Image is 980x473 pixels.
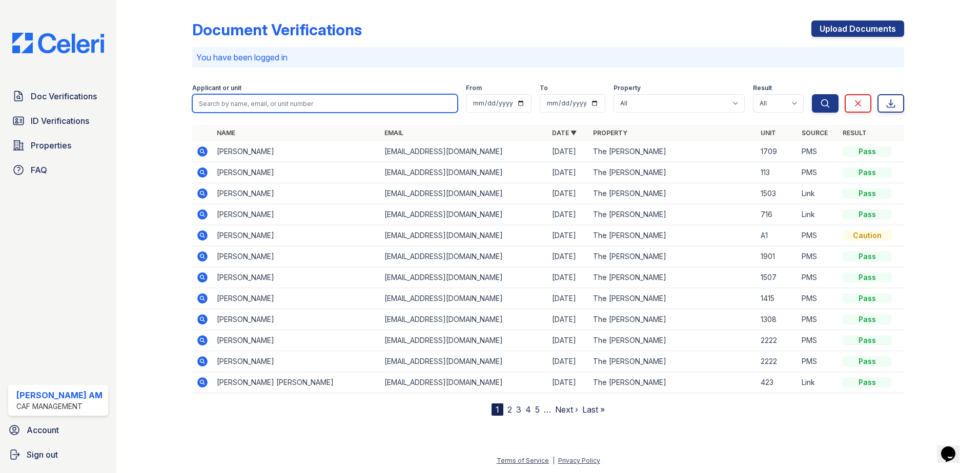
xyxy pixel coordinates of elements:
[843,314,892,325] div: Pass
[589,162,757,183] td: The [PERSON_NAME]
[589,372,757,393] td: The [PERSON_NAME]
[192,84,241,92] label: Applicant or unit
[380,183,548,204] td: [EMAIL_ADDRESS][DOMAIN_NAME]
[4,33,112,53] img: CE_Logo_Blue-a8612792a0a2168367f1c8372b55b34899dd931a85d93a1a3d3e32e68fde9ad4.png
[582,404,605,415] a: Last »
[589,246,757,267] td: The [PERSON_NAME]
[548,225,589,246] td: [DATE]
[757,246,798,267] td: 1901
[192,20,362,39] div: Document Verifications
[937,432,970,463] iframe: chat widget
[548,351,589,372] td: [DATE]
[798,309,839,330] td: PMS
[380,288,548,309] td: [EMAIL_ADDRESS][DOMAIN_NAME]
[380,351,548,372] td: [EMAIL_ADDRESS][DOMAIN_NAME]
[843,209,892,220] div: Pass
[555,404,578,415] a: Next ›
[798,204,839,225] td: Link
[213,225,380,246] td: [PERSON_NAME]
[802,129,828,137] a: Source
[757,225,798,246] td: A1
[553,457,555,464] div: |
[798,162,839,183] td: PMS
[31,90,97,102] span: Doc Verifications
[552,129,577,137] a: Date ▼
[31,115,89,127] span: ID Verifications
[213,141,380,162] td: [PERSON_NAME]
[380,141,548,162] td: [EMAIL_ADDRESS][DOMAIN_NAME]
[589,330,757,351] td: The [PERSON_NAME]
[761,129,776,137] a: Unit
[843,251,892,262] div: Pass
[8,135,108,156] a: Properties
[213,183,380,204] td: [PERSON_NAME]
[798,141,839,162] td: PMS
[525,404,531,415] a: 4
[380,246,548,267] td: [EMAIL_ADDRESS][DOMAIN_NAME]
[213,330,380,351] td: [PERSON_NAME]
[27,448,58,461] span: Sign out
[8,111,108,131] a: ID Verifications
[540,84,548,92] label: To
[384,129,403,137] a: Email
[380,372,548,393] td: [EMAIL_ADDRESS][DOMAIN_NAME]
[843,377,892,388] div: Pass
[798,225,839,246] td: PMS
[213,267,380,288] td: [PERSON_NAME]
[196,51,900,63] p: You have been logged in
[8,160,108,180] a: FAQ
[843,129,867,137] a: Result
[16,401,103,412] div: CAF Management
[589,225,757,246] td: The [PERSON_NAME]
[798,246,839,267] td: PMS
[589,204,757,225] td: The [PERSON_NAME]
[548,141,589,162] td: [DATE]
[843,230,892,241] div: Caution
[558,457,600,464] a: Privacy Policy
[192,94,458,113] input: Search by name, email, or unit number
[757,267,798,288] td: 1507
[589,309,757,330] td: The [PERSON_NAME]
[757,372,798,393] td: 423
[380,162,548,183] td: [EMAIL_ADDRESS][DOMAIN_NAME]
[217,129,235,137] a: Name
[753,84,772,92] label: Result
[757,204,798,225] td: 716
[213,288,380,309] td: [PERSON_NAME]
[589,141,757,162] td: The [PERSON_NAME]
[548,183,589,204] td: [DATE]
[757,330,798,351] td: 2222
[16,389,103,401] div: [PERSON_NAME] AM
[757,162,798,183] td: 113
[213,246,380,267] td: [PERSON_NAME]
[31,164,47,176] span: FAQ
[380,225,548,246] td: [EMAIL_ADDRESS][DOMAIN_NAME]
[589,351,757,372] td: The [PERSON_NAME]
[548,162,589,183] td: [DATE]
[27,424,59,436] span: Account
[4,444,112,465] a: Sign out
[544,403,551,416] span: …
[798,183,839,204] td: Link
[507,404,512,415] a: 2
[798,267,839,288] td: PMS
[8,86,108,106] a: Doc Verifications
[548,330,589,351] td: [DATE]
[798,330,839,351] td: PMS
[213,351,380,372] td: [PERSON_NAME]
[548,267,589,288] td: [DATE]
[593,129,627,137] a: Property
[843,356,892,367] div: Pass
[548,246,589,267] td: [DATE]
[380,204,548,225] td: [EMAIL_ADDRESS][DOMAIN_NAME]
[589,267,757,288] td: The [PERSON_NAME]
[466,84,482,92] label: From
[548,309,589,330] td: [DATE]
[548,372,589,393] td: [DATE]
[811,20,904,37] a: Upload Documents
[548,204,589,225] td: [DATE]
[798,372,839,393] td: Link
[213,309,380,330] td: [PERSON_NAME]
[757,351,798,372] td: 2222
